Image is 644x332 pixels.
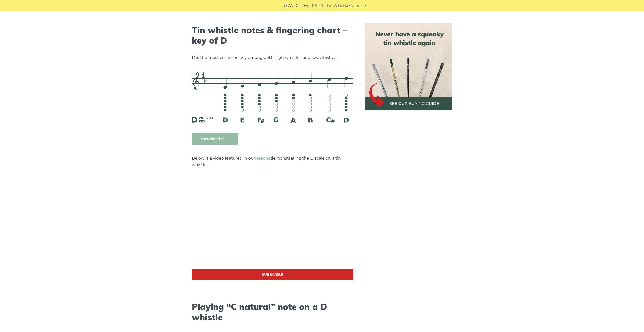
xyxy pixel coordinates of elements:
[192,302,353,323] h2: Playing “C natural” note on a D whistle
[294,3,311,9] span: Discover
[192,155,353,168] p: Below is a video featured in our demonstrating the D scale on a tin whistle.
[365,23,452,110] img: tin whistle buying guide
[192,179,353,269] iframe: Tin Whistle Tutorial for Beginners - Blowing Basics & D Scale Exercise
[192,269,353,280] a: Subscribe
[192,71,353,122] img: D Whistle Fingering Chart And Notes
[192,54,353,61] p: D is the most common key among both high whistles and low whistles.
[282,3,293,9] span: NEW:
[192,133,238,145] a: Download PDF
[312,3,362,9] a: PST10 - Tin Whistle Course
[192,25,353,46] h2: Tin whistle notes & fingering chart – key of D
[255,156,270,161] a: lessons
